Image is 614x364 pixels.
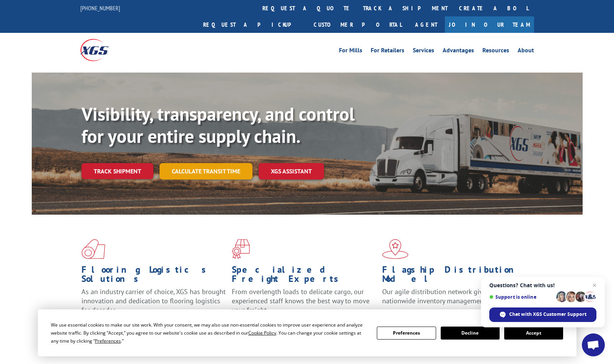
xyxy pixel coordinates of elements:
[382,239,409,259] img: xgs-icon-flagship-distribution-model-red
[482,47,509,56] a: Resources
[371,47,404,56] a: For Retailers
[81,265,226,287] h1: Flooring Logistics Solutions
[382,265,527,287] h1: Flagship Distribution Model
[248,330,276,336] span: Cookie Policy
[382,287,523,305] span: Our agile distribution network gives you nationwide inventory management on demand.
[504,327,563,340] button: Accept
[509,311,586,318] span: Chat with XGS Customer Support
[489,294,554,300] span: Support is online
[308,16,407,33] a: Customer Portal
[377,327,436,340] button: Preferences
[81,102,355,148] b: Visibility, transparency, and control for your entire supply chain.
[81,163,153,179] a: Track shipment
[407,16,445,33] a: Agent
[259,163,324,180] a: XGS ASSISTANT
[95,338,121,344] span: Preferences
[489,282,596,288] span: Questions? Chat with us!
[232,287,376,321] p: From overlength loads to delicate cargo, our experienced staff knows the best way to move your fr...
[445,16,534,33] a: Join Our Team
[81,239,105,259] img: xgs-icon-total-supply-chain-intelligence-red
[232,265,376,287] h1: Specialized Freight Experts
[80,4,120,12] a: [PHONE_NUMBER]
[160,163,252,180] a: Calculate transit time
[232,239,250,259] img: xgs-icon-focused-on-flooring-red
[197,16,308,33] a: Request a pickup
[81,287,226,314] span: As an industry carrier of choice, XGS has brought innovation and dedication to flooring logistics...
[51,321,368,345] div: We use essential cookies to make our site work. With your consent, we may also use non-essential ...
[582,333,605,356] div: Open chat
[413,47,434,56] a: Services
[518,47,534,56] a: About
[590,281,599,290] span: Close chat
[489,307,596,322] div: Chat with XGS Customer Support
[38,309,577,356] div: Cookie Consent Prompt
[441,327,500,340] button: Decline
[443,47,474,56] a: Advantages
[339,47,362,56] a: For Mills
